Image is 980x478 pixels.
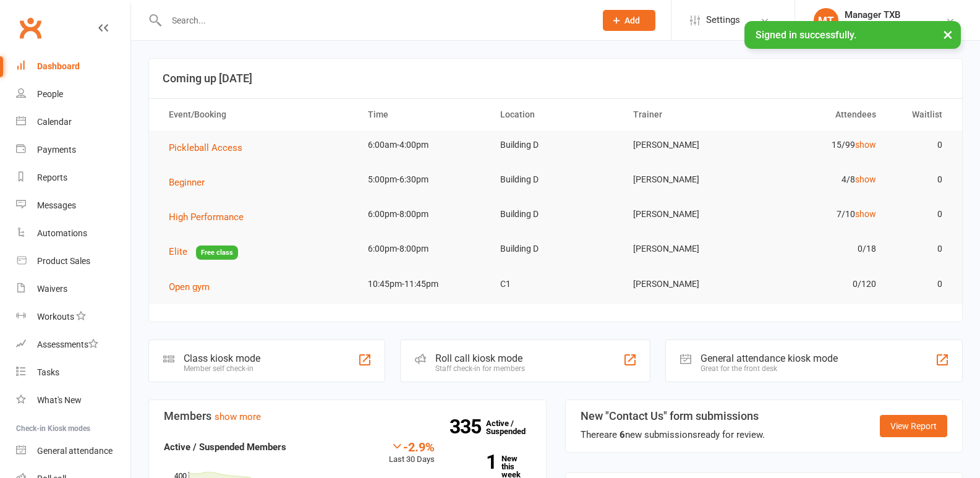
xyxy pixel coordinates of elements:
span: High Performance [169,211,244,223]
th: Location [489,99,622,130]
button: Open gym [169,280,218,294]
td: 0 [887,165,953,194]
a: Tasks [16,359,130,386]
button: EliteFree class [169,244,238,260]
td: Building D [489,234,622,263]
div: Manager TXB [845,9,933,20]
button: High Performance [169,210,252,224]
h3: Members [164,410,531,422]
div: Great for the front desk [701,364,838,373]
div: General attendance kiosk mode [701,352,838,364]
td: 0 [887,200,953,229]
div: Assessments [37,339,98,349]
strong: 335 [450,417,486,436]
td: 5:00pm-6:30pm [357,165,490,194]
div: Dashboard [37,61,80,71]
td: [PERSON_NAME] [622,165,755,194]
div: People [37,89,63,99]
td: 7/10 [754,200,887,229]
td: [PERSON_NAME] [622,130,755,160]
a: Product Sales [16,247,130,275]
div: -2.9% [389,440,435,453]
a: 335Active / Suspended [486,410,540,445]
strong: Active / Suspended Members [164,442,286,453]
a: Payments [16,136,130,164]
a: Calendar [16,108,130,136]
div: General attendance [37,446,113,456]
a: show [855,140,876,150]
td: [PERSON_NAME] [622,200,755,229]
div: Last 30 Days [389,440,435,466]
a: People [16,80,130,108]
td: 0 [887,234,953,263]
h3: Coming up [DATE] [163,72,948,85]
div: Messages [37,200,76,210]
span: Free class [196,245,238,260]
button: Add [603,10,655,31]
td: 10:45pm-11:45pm [357,270,490,299]
div: Class kiosk mode [184,352,260,364]
td: C1 [489,270,622,299]
th: Attendees [754,99,887,130]
input: Search... [163,12,587,29]
td: [PERSON_NAME] [622,270,755,299]
strong: 1 [453,453,496,471]
div: Roll call kiosk mode [435,352,525,364]
div: What's New [37,395,82,405]
span: Beginner [169,177,205,188]
span: Pickleball Access [169,142,242,153]
td: [PERSON_NAME] [622,234,755,263]
th: Waitlist [887,99,953,130]
div: Reports [37,173,67,182]
td: 0/120 [754,270,887,299]
h3: New "Contact Us" form submissions [581,410,765,422]
span: Elite [169,246,187,257]
td: 0/18 [754,234,887,263]
a: Automations [16,220,130,247]
span: Settings [706,6,740,34]
th: Trainer [622,99,755,130]
th: Time [357,99,490,130]
td: 6:00pm-8:00pm [357,200,490,229]
a: Clubworx [15,12,46,43]
span: Add [624,15,640,25]
div: Calendar [37,117,72,127]
div: Payments [37,145,76,155]
td: Building D [489,165,622,194]
div: There are new submissions ready for review. [581,427,765,442]
a: show [855,174,876,184]
span: Signed in successfully. [756,29,856,41]
a: show more [215,411,261,422]
div: Staff check-in for members [435,364,525,373]
a: Reports [16,164,130,192]
span: Open gym [169,281,210,292]
div: [US_STATE]-Badminton [845,20,933,32]
div: Product Sales [37,256,90,266]
a: Waivers [16,275,130,303]
a: Workouts [16,303,130,331]
td: 6:00am-4:00pm [357,130,490,160]
button: Beginner [169,175,213,190]
div: Workouts [37,312,74,322]
a: Dashboard [16,53,130,80]
a: General attendance kiosk mode [16,437,130,465]
div: Waivers [37,284,67,294]
div: Tasks [37,367,59,377]
td: 4/8 [754,165,887,194]
strong: 6 [620,429,625,440]
button: Pickleball Access [169,140,251,155]
a: View Report [880,415,947,437]
td: Building D [489,200,622,229]
td: 6:00pm-8:00pm [357,234,490,263]
a: show [855,209,876,219]
td: 15/99 [754,130,887,160]
button: × [937,21,959,48]
td: 0 [887,270,953,299]
div: MT [814,8,838,33]
td: Building D [489,130,622,160]
div: Automations [37,228,87,238]
div: Member self check-in [184,364,260,373]
td: 0 [887,130,953,160]
a: What's New [16,386,130,414]
a: Assessments [16,331,130,359]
